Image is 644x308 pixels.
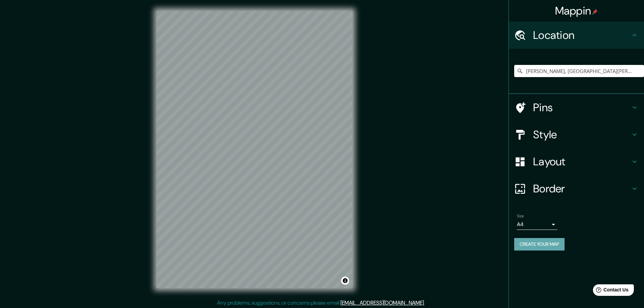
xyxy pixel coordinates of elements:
[514,238,565,251] button: Create your map
[341,277,349,285] button: Toggle attribution
[533,101,630,114] h4: Pins
[533,155,630,168] h4: Layout
[514,65,644,77] input: Pick your city or area
[217,299,425,307] p: Any problems, suggestions, or concerns please email .
[533,28,630,42] h4: Location
[533,182,630,195] h4: Border
[340,299,424,306] a: [EMAIL_ADDRESS][DOMAIN_NAME]
[157,11,353,288] canvas: Map
[509,121,644,148] div: Style
[517,213,524,219] label: Size
[509,148,644,175] div: Layout
[425,299,426,307] div: .
[426,299,427,307] div: .
[509,175,644,202] div: Border
[533,128,630,141] h4: Style
[584,282,637,301] iframe: Help widget launcher
[592,9,598,15] img: pin-icon.png
[555,4,598,18] h4: Mappin
[509,94,644,121] div: Pins
[509,22,644,49] div: Location
[517,219,557,230] div: A4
